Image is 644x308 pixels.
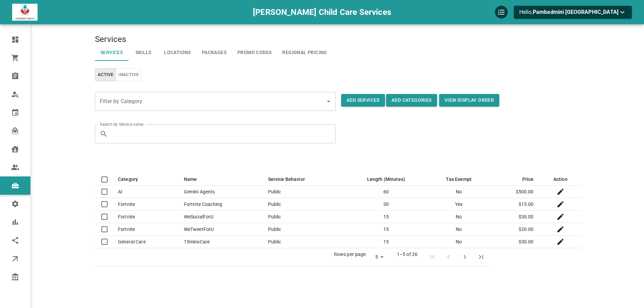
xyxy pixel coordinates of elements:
[113,223,178,236] td: Fortnite
[344,236,428,248] td: 15
[113,173,178,186] th: Category
[344,223,428,236] td: 15
[516,189,534,194] span: $500.00
[113,186,178,198] td: AI
[95,68,116,81] button: Active
[178,198,263,211] td: Fortnite Coaching
[514,6,632,19] button: Hello,Pambadmini [GEOGRAPHIC_DATA]
[428,223,490,236] td: No
[95,45,128,61] a: Services
[100,121,143,127] label: Search by Service name
[113,236,178,248] td: General Care
[263,211,344,223] td: Public
[178,173,263,186] th: Name
[113,198,178,211] td: Fortnite
[344,211,428,223] td: 15
[341,94,385,106] button: Add Services
[428,173,490,186] th: Tax Exempt
[344,173,428,186] th: Length (Minutes)
[344,186,428,198] td: 60
[490,173,539,186] th: Price
[196,45,232,61] a: Packages
[116,68,141,81] button: Inactive
[556,225,565,233] svg: Edit
[539,173,582,186] th: Action
[556,200,565,208] svg: Edit
[519,214,534,219] span: $30.00
[519,202,534,207] span: $15.00
[95,34,582,45] h4: Services
[386,94,437,106] button: Add Categories
[277,45,332,61] a: Regional Pricing
[533,9,618,15] span: Pambadmini [GEOGRAPHIC_DATA]
[178,223,263,236] td: WeTweetForU
[12,4,38,21] img: company-logo
[439,94,499,106] button: View Display Order
[263,223,344,236] td: Public
[178,236,263,248] td: 15minsCare
[178,211,263,223] td: WeSocialForU
[556,188,565,196] svg: Edit
[397,251,418,258] p: 1–5 of 26
[556,213,565,221] svg: Edit
[519,8,626,17] p: Hello,
[178,186,263,198] td: Gemini Agents
[495,6,508,19] div: QuickStart Guide
[473,249,489,265] button: Last Page
[428,236,490,248] td: No
[263,198,344,211] td: Public
[344,198,428,211] td: 30
[128,45,159,61] a: Skills
[369,252,386,262] select: Rows per page
[113,211,178,223] td: Fortnite
[428,186,490,198] td: No
[324,97,333,106] button: Open
[263,186,344,198] td: Public
[334,251,367,258] p: Rows per page:
[519,227,534,232] span: $20.00
[457,249,473,265] button: Next Page
[519,239,534,244] span: $30.00
[263,173,344,186] th: Service Behavior
[556,238,565,246] svg: Edit
[159,45,196,61] a: Locations
[428,211,490,223] td: No
[253,6,391,19] h6: [PERSON_NAME] Child Care Services
[232,45,277,61] a: Promo Codes
[263,236,344,248] td: Public
[428,198,490,211] td: Yes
